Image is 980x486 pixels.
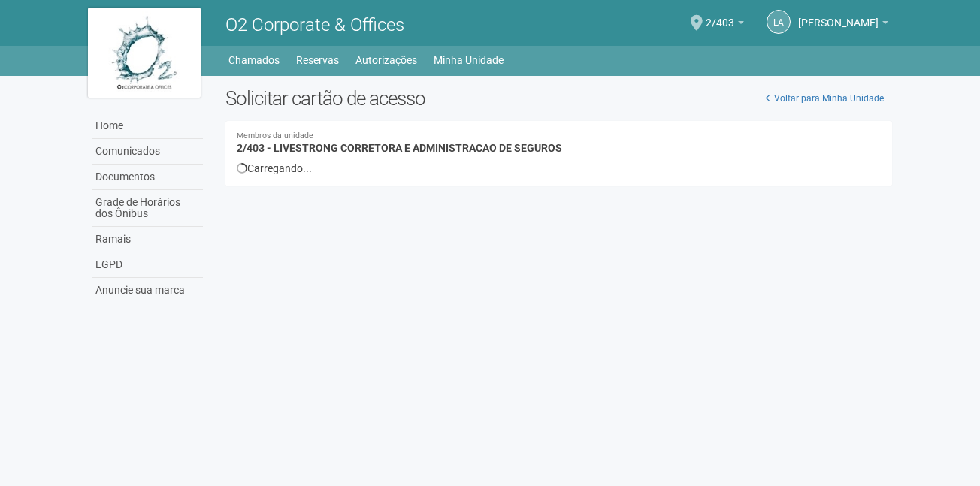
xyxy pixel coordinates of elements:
span: 2/403 [706,2,734,29]
img: logo.jpg [88,8,201,98]
a: Minha Unidade [434,50,504,71]
small: Membros da unidade [237,132,881,140]
a: Autorizações [355,50,417,71]
div: Carregando... [237,161,881,175]
span: Luísa Antunes de Mesquita [798,2,879,29]
a: Grade de Horários dos Ônibus [92,190,203,227]
a: Documentos [92,165,203,190]
h4: 2/403 - LIVESTRONG CORRETORA E ADMINISTRACAO DE SEGUROS [237,132,881,154]
a: [PERSON_NAME] [798,19,888,31]
a: Chamados [228,50,280,71]
h2: Solicitar cartão de acesso [225,87,892,110]
a: Voltar para Minha Unidade [758,87,892,110]
a: Reservas [296,50,339,71]
a: Home [92,113,203,139]
a: Comunicados [92,139,203,165]
a: LGPD [92,252,203,278]
span: O2 Corporate & Offices [225,14,404,35]
a: Ramais [92,227,203,252]
a: LA [767,10,791,34]
a: Anuncie sua marca [92,278,203,303]
a: 2/403 [706,19,744,31]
